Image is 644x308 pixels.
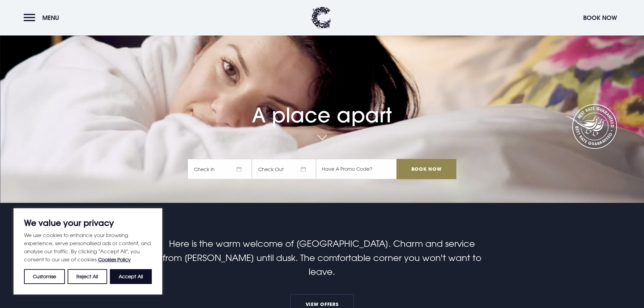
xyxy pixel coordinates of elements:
[24,10,63,25] button: Menu
[188,84,456,127] h1: A place apart
[161,237,483,279] p: Here is the warm welcome of [GEOGRAPHIC_DATA]. Charm and service from [PERSON_NAME] until dusk. T...
[316,159,397,179] input: Have A Promo Code?
[311,7,331,29] img: Clandeboye Lodge
[252,159,316,179] span: Check Out
[397,159,456,179] input: Book Now
[24,269,65,284] button: Customise
[98,257,131,262] a: Cookies Policy
[110,269,152,284] button: Accept All
[24,231,152,264] p: We use cookies to enhance your browsing experience, serve personalised ads or content, and analys...
[580,10,620,25] button: Book Now
[188,159,252,179] span: Check In
[14,208,162,294] div: We value your privacy
[42,14,59,22] span: Menu
[68,269,107,284] button: Reject All
[24,219,152,227] p: We value your privacy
